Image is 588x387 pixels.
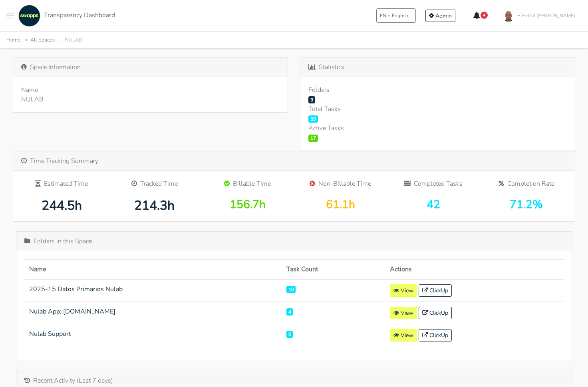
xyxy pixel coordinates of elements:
[390,307,417,319] a: View
[308,115,318,123] span: 59
[18,5,40,27] img: swapps-linkedin-v2.jpg
[13,151,575,171] div: Time Tracking Summary
[30,36,55,44] a: All Spaces
[308,85,567,95] div: Folders
[300,198,381,212] div: 61.1h
[16,232,572,251] div: Folders in this Space
[282,259,385,279] th: Task Count
[308,104,567,114] div: Total Tasks
[376,8,416,23] button: ENEnglish
[385,259,564,279] th: Actions
[308,135,318,142] span: 17
[207,198,288,212] div: 156.7h
[29,285,123,294] a: 2025-15 Datos Primarios Nulab
[501,8,516,24] img: foto-andres-documento.jpeg
[393,179,474,189] div: Completed Tasks
[286,331,293,338] span: 0
[13,58,288,77] div: Space Information
[24,259,282,279] th: Name
[308,96,315,103] span: 3
[6,5,14,27] button: Toggle navigation menu
[486,198,567,212] div: 71.2%
[29,329,71,338] a: Nulab Support
[425,10,455,22] a: Admin
[481,12,488,19] span: 4
[44,11,115,20] span: Transparency Dashboard
[16,5,115,27] a: Transparency Dashboard
[419,307,452,319] a: ClickUp
[419,284,452,297] a: ClickUp
[522,12,575,19] span: Hello! [PERSON_NAME]
[393,198,474,212] div: 42
[308,123,567,133] div: Active Tasks
[486,179,567,189] div: Completion Rate
[29,307,115,316] a: Nulab App: [DOMAIN_NAME]
[497,4,582,27] a: Hello! [PERSON_NAME]
[56,36,82,45] li: NULAB
[435,12,452,20] span: Admin
[419,329,452,341] a: ClickUp
[468,9,493,22] button: 4
[21,198,102,213] div: 244.5h
[207,179,288,189] div: Billable Time
[286,308,293,316] span: 4
[6,36,20,44] a: Home
[21,179,102,189] div: Estimated Time
[300,58,575,77] div: Statistics
[392,12,408,19] span: English
[300,179,381,189] div: Non-Billable Time
[114,198,195,213] div: 214.3h
[390,329,417,341] a: View
[21,95,280,104] div: NULAB
[286,286,296,293] span: 10
[390,284,417,297] a: View
[114,179,195,189] div: Tracked Time
[21,85,280,95] div: Name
